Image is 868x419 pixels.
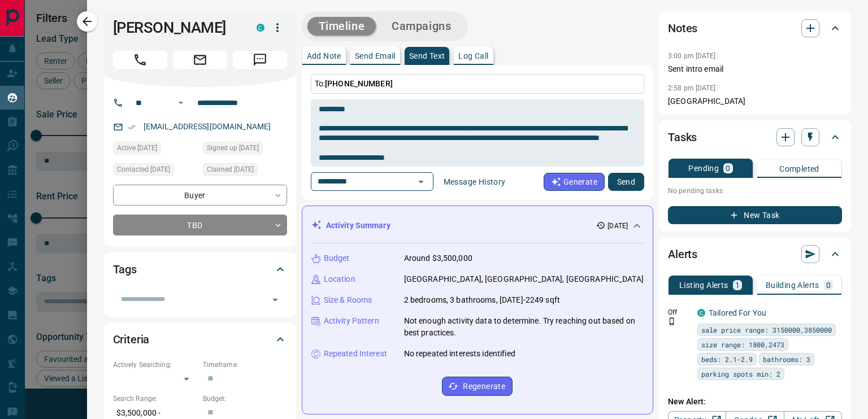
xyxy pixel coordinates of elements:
[697,309,705,317] div: condos.ca
[324,252,350,264] p: Budget
[766,281,819,289] p: Building Alerts
[207,164,254,175] span: Claimed [DATE]
[203,394,287,404] p: Budget:
[668,63,842,75] p: Sent intro email
[307,52,341,60] p: Add Note
[307,17,376,36] button: Timeline
[668,128,697,146] h2: Tasks
[203,163,287,179] div: Fri Sep 12 2025
[437,173,513,191] button: Message History
[688,164,719,172] p: Pending
[726,164,730,172] p: 0
[668,19,697,37] h2: Notes
[117,164,170,175] span: Contacted [DATE]
[668,206,842,224] button: New Task
[355,52,396,60] p: Send Email
[668,396,842,408] p: New Alert:
[668,241,842,268] div: Alerts
[113,260,137,278] h2: Tags
[203,142,287,158] div: Fri May 16 2025
[113,215,287,235] div: TBD
[404,315,644,339] p: Not enough activity data to determine. Try reaching out based on best practices.
[607,221,628,231] p: [DATE]
[409,52,445,60] p: Send Text
[404,294,560,306] p: 2 bedrooms, 3 bathrooms, [DATE]-2249 sqft
[668,307,691,317] p: Off
[113,19,240,37] h1: [PERSON_NAME]
[324,294,372,306] p: Size & Rooms
[113,256,287,283] div: Tags
[207,142,259,154] span: Signed up [DATE]
[668,317,676,325] svg: Push Notification Only
[679,281,728,289] p: Listing Alerts
[826,281,831,289] p: 0
[668,245,697,263] h2: Alerts
[763,353,810,365] span: bathrooms: 3
[668,124,842,151] div: Tasks
[701,368,780,379] span: parking spots min: 2
[442,377,513,396] button: Regenerate
[173,51,227,69] span: Email
[413,174,429,190] button: Open
[701,324,832,335] span: sale price range: 3150000,3850000
[324,315,379,327] p: Activity Pattern
[324,348,387,360] p: Repeated Interest
[404,348,515,360] p: No repeated interests identified
[113,394,197,404] p: Search Range:
[668,52,716,60] p: 3:00 pm [DATE]
[668,15,842,42] div: Notes
[668,95,842,107] p: [GEOGRAPHIC_DATA]
[267,292,283,308] button: Open
[203,360,287,370] p: Timeframe:
[113,142,197,158] div: Fri Sep 12 2025
[458,52,488,60] p: Log Call
[779,165,819,173] p: Completed
[324,273,355,285] p: Location
[668,182,842,199] p: No pending tasks
[735,281,740,289] p: 1
[113,163,197,179] div: Fri Sep 12 2025
[709,308,766,317] a: Tailored For You
[233,51,287,69] span: Message
[326,220,390,232] p: Activity Summary
[608,173,644,191] button: Send
[113,185,287,206] div: Buyer
[113,326,287,353] div: Criteria
[257,24,264,32] div: condos.ca
[404,252,472,264] p: Around $3,500,000
[668,84,716,92] p: 2:58 pm [DATE]
[701,353,753,365] span: beds: 2.1-2.9
[544,173,605,191] button: Generate
[701,339,784,350] span: size range: 1800,2473
[404,273,644,285] p: [GEOGRAPHIC_DATA], [GEOGRAPHIC_DATA], [GEOGRAPHIC_DATA]
[117,142,157,154] span: Active [DATE]
[128,123,136,131] svg: Email Verified
[380,17,462,36] button: Campaigns
[311,215,644,236] div: Activity Summary[DATE]
[311,74,644,94] p: To:
[174,96,188,110] button: Open
[144,122,271,131] a: [EMAIL_ADDRESS][DOMAIN_NAME]
[325,79,393,88] span: [PHONE_NUMBER]
[113,360,197,370] p: Actively Searching:
[113,330,150,348] h2: Criteria
[113,51,167,69] span: Call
